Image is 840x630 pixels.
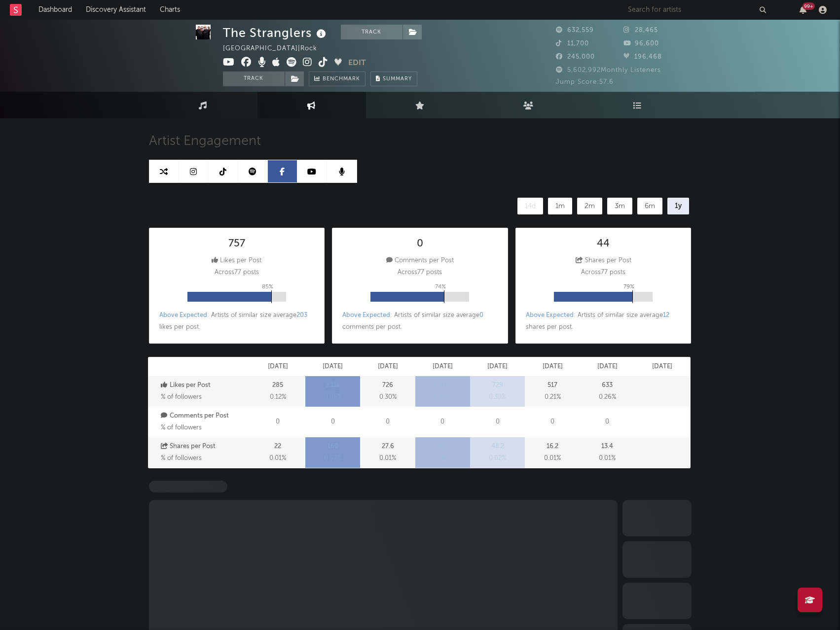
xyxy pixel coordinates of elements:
span: 0.01 % [599,453,616,464]
span: Above Expected [342,312,390,318]
p: Shares per Post [161,441,248,453]
div: 0 [251,407,305,437]
p: 48.2 [491,441,504,453]
span: % of followers [161,424,202,431]
span: 0.01 % [379,453,396,464]
p: 22 [274,441,281,453]
div: 757 [228,238,245,250]
p: [DATE] [378,361,398,373]
div: : Artists of similar size average comments per post . [342,310,498,333]
div: 99 + [803,2,815,10]
span: % of followers [161,394,202,400]
span: Summary [383,76,412,82]
div: Comments per Post [386,255,454,267]
span: 0.30 % [489,391,506,403]
div: 0 [417,238,423,250]
p: [DATE] [268,361,288,373]
p: 1.92k [435,380,450,391]
p: 285 [272,380,283,391]
a: Benchmark [309,71,365,86]
span: Artist Engagement [149,136,261,147]
div: The Stranglers [223,25,329,41]
button: Track [341,25,402,39]
div: 14d [517,198,543,214]
div: 1m [548,198,572,214]
div: 0 [415,407,470,437]
div: 0 [360,407,415,437]
p: [DATE] [543,361,563,373]
div: : Artists of similar size average shares per post . [526,310,681,333]
p: [DATE] [487,361,508,373]
p: 74 % [435,281,446,293]
span: 0.07 % [324,453,341,464]
p: 2.11k [326,380,340,391]
span: 11,700 [556,40,589,47]
span: Above Expected [159,312,207,318]
span: 245,000 [556,54,595,60]
p: 16.2 [547,441,558,453]
span: 96,600 [623,40,659,47]
span: 203 [296,312,307,318]
p: 27.6 [382,441,394,453]
p: 85 % [262,281,273,293]
p: 13.4 [601,441,613,453]
div: 0 [305,407,360,437]
span: 0.30 % [379,391,397,403]
p: Across 77 posts [215,267,259,279]
p: 102 [438,441,448,453]
div: 0 [580,407,635,437]
span: Benchmark [323,73,360,85]
div: 0 [525,407,580,437]
span: 0.02 % [489,453,506,464]
span: 28,465 [623,27,658,34]
span: 0.78 % [434,391,451,403]
p: 160 [328,441,338,453]
div: [GEOGRAPHIC_DATA] | Rock [223,43,329,55]
span: 0.04 % [434,453,451,464]
span: 0.01 % [269,453,286,464]
p: [DATE] [652,361,672,373]
span: Jump Score: 57.6 [556,79,614,85]
span: 0 [479,312,483,318]
p: [DATE] [597,361,618,373]
span: % of followers [161,455,202,461]
input: Search for artists [623,4,771,16]
div: : Artists of similar size average likes per post . [159,310,315,333]
p: 79 % [623,281,634,293]
div: 2m [577,198,602,214]
p: [DATE] [433,361,453,373]
div: 0 [470,407,525,437]
p: Across 77 posts [398,267,442,279]
div: 6m [637,198,662,214]
button: Edit [348,57,366,70]
p: 729 [492,380,503,391]
span: 5,602,992 Monthly Listeners [556,67,661,73]
span: 12 [663,312,669,318]
p: Comments per Post [161,410,248,422]
button: Track [223,71,285,86]
div: 44 [597,238,610,250]
span: 632,559 [556,27,594,34]
div: 3m [607,198,632,214]
button: Summary [370,71,417,86]
p: [DATE] [323,361,343,373]
p: Likes per Post [161,380,248,391]
p: 517 [548,380,557,391]
span: 0.01 % [544,453,561,464]
div: Likes per Post [212,255,261,267]
span: Above Expected [526,312,574,318]
span: 0.21 % [545,391,561,403]
span: 196,468 [623,54,662,60]
span: 0.86 % [324,391,342,403]
button: 99+ [800,6,806,14]
span: Facebook Followers [149,481,227,492]
span: 0.12 % [270,391,286,403]
span: 0.26 % [599,391,616,403]
div: 1y [667,198,689,214]
div: Shares per Post [576,255,631,267]
p: 726 [382,380,393,391]
p: 633 [602,380,613,391]
p: Across 77 posts [581,267,625,279]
